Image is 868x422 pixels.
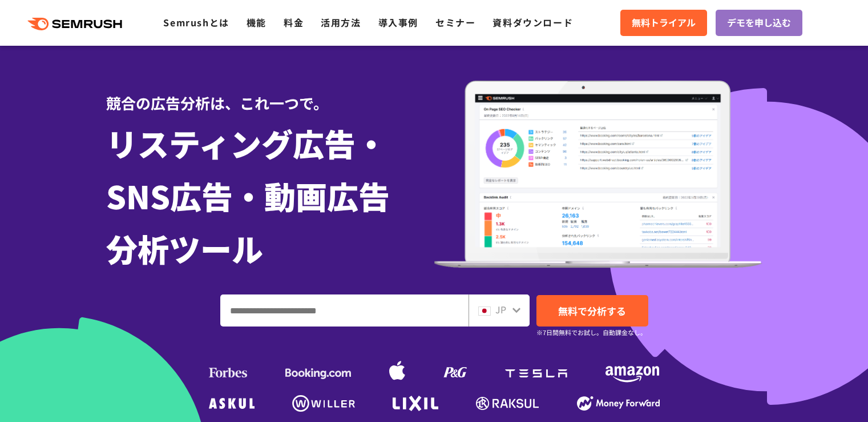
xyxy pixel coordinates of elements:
span: JP [495,302,506,316]
a: 無料で分析する [536,295,648,327]
a: Semrushとは [163,15,229,29]
a: 無料トライアル [620,10,707,36]
span: デモを申し込む [727,15,791,30]
span: 無料トライアル [632,15,696,30]
input: ドメイン、キーワードまたはURLを入力してください [221,295,468,326]
div: 競合の広告分析は、これ一つで。 [106,74,434,114]
span: 無料で分析する [558,304,626,318]
a: 機能 [247,15,267,29]
a: 資料ダウンロード [492,15,573,29]
a: 料金 [284,15,304,29]
a: デモを申し込む [716,10,802,36]
h1: リスティング広告・ SNS広告・動画広告 分析ツール [106,117,434,274]
small: ※7日間無料でお試し。自動課金なし。 [536,327,647,338]
a: 活用方法 [321,15,361,29]
a: 導入事例 [378,15,418,29]
a: セミナー [435,15,475,29]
